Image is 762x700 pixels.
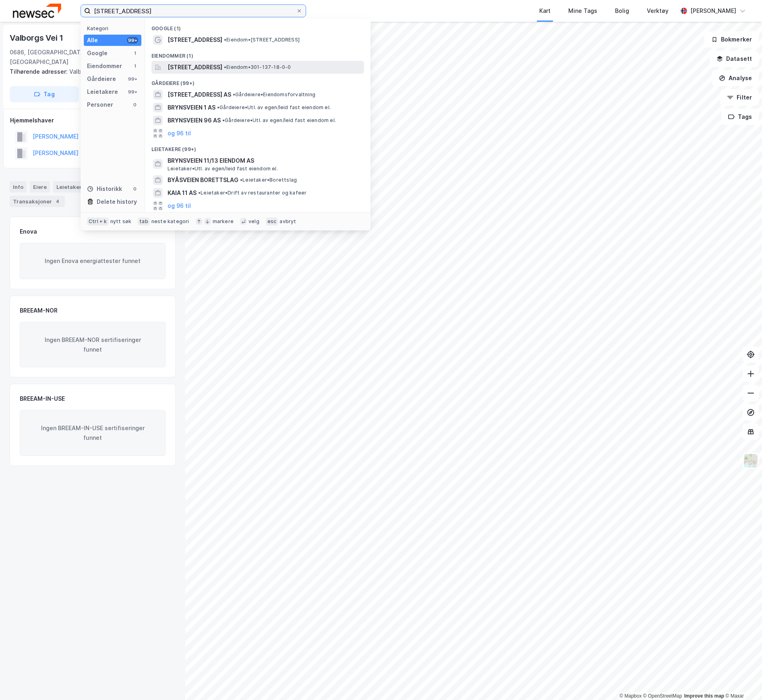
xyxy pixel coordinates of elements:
div: Kart [539,6,551,16]
div: Historikk [87,184,122,194]
div: 99+ [127,89,138,95]
img: newsec-logo.f6e21ccffca1b3a03d2d.png [13,4,61,18]
span: • [224,64,226,70]
span: • [240,177,242,183]
div: 1 [132,50,138,56]
span: KAIA 11 AS [168,188,197,198]
span: [STREET_ADDRESS] [168,35,222,45]
div: Ingen Enova energiattester funnet [20,243,166,279]
div: Eiendommer [87,61,122,71]
span: Gårdeiere • Eiendomsforvaltning [233,91,315,98]
div: 0 [132,186,138,192]
span: BRYNSVEIEN 1 AS [168,103,215,112]
div: 99+ [127,76,138,82]
div: markere [213,218,234,225]
div: BREEAM-NOR [20,306,58,315]
button: og 96 til [168,201,191,211]
span: BYÅSVEIEN BORETTSLAG [168,175,238,185]
div: Gårdeiere (99+) [145,74,371,88]
div: Verktøy [647,6,669,16]
div: Valborgs Vei 3 [10,67,169,77]
span: Gårdeiere • Utl. av egen/leid fast eiendom el. [222,117,336,124]
div: Ingen BREEAM-IN-USE sertifiseringer funnet [20,410,166,456]
div: Info [10,181,27,193]
span: Leietaker • Borettslag [240,177,297,183]
button: og 96 til [168,128,191,138]
span: BRYNSVEIEN 96 AS [168,116,221,125]
span: Gårdeiere • Utl. av egen/leid fast eiendom el. [217,104,331,111]
button: Filter [720,89,759,106]
div: Leietakere (99+) [145,140,371,154]
span: Tilhørende adresser: [10,68,69,75]
span: Leietaker • Drift av restauranter og kafeer [198,190,306,196]
iframe: Chat Widget [722,661,762,700]
span: • [233,91,235,97]
div: 1 [132,63,138,69]
span: Eiendom • 301-137-18-0-0 [224,64,291,70]
div: 0686, [GEOGRAPHIC_DATA], [GEOGRAPHIC_DATA] [10,48,114,67]
div: 0 [132,101,138,108]
div: Enova [20,227,37,236]
div: Leietakere [53,181,88,193]
div: Google (1) [145,19,371,33]
div: Eiendommer (1) [145,46,371,61]
a: OpenStreetMap [643,693,682,699]
div: Personer [87,100,113,110]
div: Google [87,48,108,58]
button: Analyse [712,70,759,86]
div: tab [138,217,150,226]
div: Bolig [615,6,629,16]
div: 99+ [127,37,138,43]
div: Kontrollprogram for chat [722,661,762,700]
div: Leietakere [87,87,118,97]
div: Hjemmelshaver [10,116,175,125]
div: Mine Tags [568,6,597,16]
span: • [217,104,219,110]
span: [STREET_ADDRESS] AS [168,90,231,99]
div: avbryt [280,218,296,225]
div: Ctrl + k [87,217,109,226]
div: Delete history [97,197,137,207]
div: Kategori [87,25,141,31]
div: Eiere [30,181,50,193]
span: • [224,37,226,43]
a: Improve this map [684,693,724,699]
button: Datasett [710,51,759,67]
div: BREEAM-IN-USE [20,394,65,404]
span: Leietaker • Utl. av egen/leid fast eiendom el. [168,166,278,172]
span: [STREET_ADDRESS] [168,62,222,72]
span: • [222,117,225,123]
div: Valborgs Vei 1 [10,31,65,44]
div: Transaksjoner [10,196,65,207]
div: nytt søk [110,218,132,225]
button: Tags [721,109,759,125]
button: Tag [10,86,79,102]
a: Mapbox [619,693,642,699]
div: 4 [54,197,62,205]
span: • [198,190,201,196]
div: Alle [87,35,98,45]
button: Bokmerker [704,31,759,48]
span: BRYNSVEIEN 11/13 EIENDOM AS [168,156,361,166]
div: velg [248,218,259,225]
div: neste kategori [151,218,189,225]
div: esc [266,217,278,226]
div: Ingen BREEAM-NOR sertifiseringer funnet [20,322,166,368]
span: Eiendom • [STREET_ADDRESS] [224,37,300,43]
div: [PERSON_NAME] [690,6,736,16]
img: Z [743,453,758,468]
div: Gårdeiere [87,74,116,84]
input: Søk på adresse, matrikkel, gårdeiere, leietakere eller personer [91,5,296,17]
